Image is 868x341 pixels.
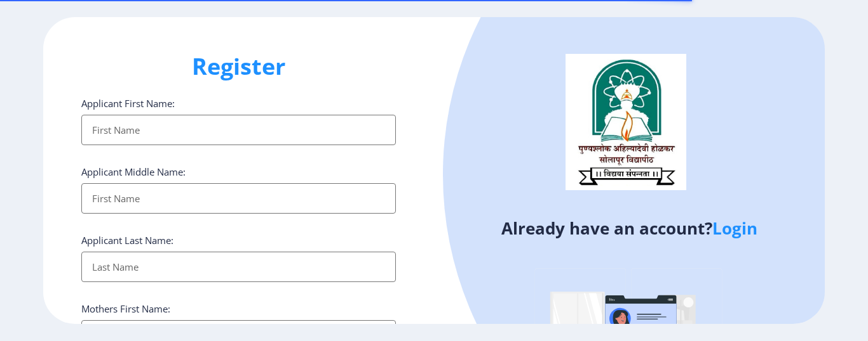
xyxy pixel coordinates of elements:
img: logo [566,54,686,190]
h1: Register [81,51,396,82]
input: First Name [81,115,396,145]
label: Applicant First Name: [81,97,175,110]
a: Login [712,217,757,240]
label: Applicant Last Name: [81,234,173,247]
label: Applicant Middle Name: [81,165,186,178]
h4: Already have an account? [444,218,815,238]
input: First Name [81,183,396,214]
input: Last Name [81,252,396,282]
label: Mothers First Name: [81,302,170,315]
